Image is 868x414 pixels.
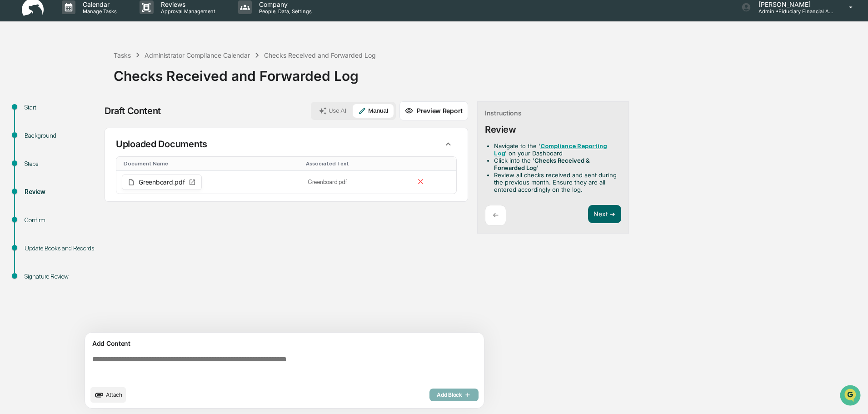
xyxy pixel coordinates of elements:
div: 🔎 [9,133,16,140]
strong: Checks Received & Forwarded Log [494,157,590,171]
span: Data Lookup [18,132,57,141]
div: Administrator Compliance Calendar [145,51,250,59]
span: Preclearance [18,115,59,124]
a: 🔎Data Lookup [5,128,61,145]
div: Start new chat [31,70,149,79]
p: Admin • Fiduciary Financial Advisors [751,8,836,15]
div: Confirm [25,215,99,225]
li: Click into the ' ' [494,157,618,171]
div: Background [25,131,99,140]
div: Review [485,124,516,135]
div: Draft Content [105,105,161,116]
div: Add Content [90,338,479,349]
div: Update Books and Records [25,244,99,253]
a: Compliance Reporting Log [494,143,607,157]
td: Greenboard.pdf [302,171,409,194]
a: 🗄️Attestations [62,111,116,127]
p: ← [493,211,499,219]
div: Signature Review [25,272,99,281]
p: People, Data, Settings [252,8,316,15]
img: 1746055101610-c473b297-6a78-478c-a979-82029cc54cd1 [9,70,25,86]
li: Review all checks received and sent during the previous month. Ensure they are all entered accord... [494,171,618,193]
p: Uploaded Documents [116,139,207,150]
span: Attestations [75,115,113,124]
div: Start [25,103,99,112]
div: Checks Received and Forwarded Log [114,60,863,84]
p: Calendar [75,0,121,8]
button: Preview Report [399,101,468,120]
span: Greenboard.pdf [139,179,185,185]
div: Tasks [114,51,131,59]
a: Powered byPylon [64,154,110,161]
a: 🖐️Preclearance [5,111,62,127]
div: Steps [25,159,99,169]
li: Navigate to the ' ' on your Dashboard [494,142,618,157]
div: Instructions [485,109,522,117]
div: Checks Received and Forwarded Log [264,51,376,59]
div: Toggle SortBy [124,160,299,167]
div: 🗄️ [66,115,73,123]
span: Pylon [90,154,110,161]
input: Clear [24,41,150,51]
button: Start new chat [155,72,165,83]
span: Attach [106,391,122,398]
button: Next ➔ [588,205,621,224]
div: We're available if you need us! [31,79,115,86]
div: Toggle SortBy [306,160,406,167]
div: Review [25,187,99,197]
div: 🖐️ [9,115,16,123]
button: Manual [353,104,394,118]
button: Use AI [313,104,352,118]
p: Reviews [154,0,220,8]
button: upload document [90,387,126,403]
p: Company [252,0,316,8]
p: How can we help? [9,19,165,34]
p: [PERSON_NAME] [751,0,836,8]
iframe: Open customer support [839,384,863,409]
button: Remove file [414,175,427,189]
p: Manage Tasks [75,8,121,15]
p: Approval Management [154,8,220,15]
